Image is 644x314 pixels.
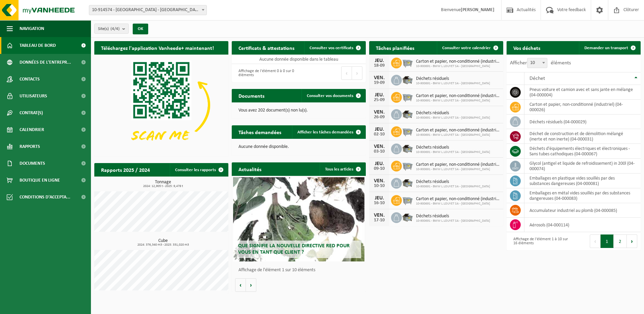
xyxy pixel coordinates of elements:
[416,202,500,206] span: 10-900691 - BMW L.LOUYET SA - [GEOGRAPHIC_DATA]
[20,20,44,37] span: Navigation
[94,55,228,155] img: Download de VHEPlus App
[402,108,413,120] img: WB-5000-GAL-GY-01
[373,195,386,201] div: JEU.
[402,211,413,223] img: WB-5000-GAL-GY-01
[235,278,246,292] button: Vorige
[373,144,386,149] div: VEN.
[524,100,641,115] td: carton et papier, non-conditionné (industriel) (04-000026)
[352,66,362,80] button: Next
[416,214,490,219] span: Déchets résiduels
[232,41,301,54] h2: Certificats & attestations
[320,162,365,176] a: Tous les articles
[373,63,386,68] div: 18-09
[416,128,500,133] span: Carton et papier, non-conditionné (industriel)
[601,234,614,248] button: 1
[20,71,40,88] span: Contacts
[232,55,366,64] td: Aucune donnée disponible dans le tableau
[437,41,503,55] a: Consulter votre calendrier
[442,46,491,50] span: Consulter votre calendrier
[89,5,206,15] span: 10-914574 - LOUYET WATERLOO - WATERLOO
[373,184,386,188] div: 10-10
[416,116,490,120] span: 10-900691 - BMW L.LOUYET SA - [GEOGRAPHIC_DATA]
[341,66,352,80] button: Previous
[246,278,256,292] button: Volgende
[416,93,500,99] span: Carton et papier, non-conditionné (industriel)
[89,5,207,15] span: 10-914574 - LOUYET WATERLOO - WATERLOO
[524,203,641,218] td: accumulateur industriel au plomb (04-000085)
[402,177,413,188] img: WB-5000-GAL-GY-01
[20,37,56,54] span: Tableau de bord
[20,155,45,172] span: Documents
[416,59,500,64] span: Carton et papier, non-conditionné (industriel)
[238,145,359,149] p: Aucune donnée disponible.
[416,162,500,167] span: Carton et papier, non-conditionné (industriel)
[373,213,386,218] div: VEN.
[110,27,120,31] count: (4/4)
[402,143,413,154] img: WB-5000-GAL-GY-01
[402,74,413,85] img: WB-5000-GAL-GY-01
[238,243,350,255] span: Que signifie la nouvelle directive RED pour vous en tant que client ?
[98,243,228,247] span: 2024: 376,340 m3 - 2025: 331,020 m3
[416,133,500,137] span: 10-900691 - BMW L.LOUYET SA - [GEOGRAPHIC_DATA]
[304,41,365,55] a: Consulter vos certificats
[524,115,641,129] td: déchets résiduels (04-000029)
[524,129,641,144] td: déchet de construction et de démolition mélangé (inerte et non inerte) (04-000031)
[402,160,413,171] img: WB-2500-GAL-GY-01
[98,180,228,188] h3: Tonnage
[133,24,148,34] button: OK
[20,121,44,138] span: Calendrier
[416,219,490,223] span: 10-900691 - BMW L.LOUYET SA - [GEOGRAPHIC_DATA]
[402,91,413,102] img: WB-2500-GAL-GY-01
[416,76,490,82] span: Déchets résiduels
[416,82,490,86] span: 10-900691 - BMW L.LOUYET SA - [GEOGRAPHIC_DATA]
[402,125,413,137] img: WB-2500-GAL-GY-01
[524,218,641,232] td: aérosols (04-000114)
[529,76,545,81] span: Déchet
[524,85,641,100] td: pneus voiture et camion avec et sans jante en mélange (04-000004)
[233,177,364,261] a: Que signifie la nouvelle directive RED pour vous en tant que client ?
[416,99,500,103] span: 10-900691 - BMW L.LOUYET SA - [GEOGRAPHIC_DATA]
[232,125,288,138] h2: Tâches demandées
[232,162,268,176] h2: Actualités
[232,89,271,102] h2: Documents
[20,138,40,155] span: Rapports
[170,163,228,177] a: Consulter les rapports
[98,239,228,247] h3: Cube
[614,234,627,248] button: 2
[527,58,547,68] span: 10
[94,24,129,34] button: Site(s)(4/4)
[238,108,359,113] p: Vous avez 202 document(s) non lu(s).
[373,201,386,206] div: 16-10
[235,66,295,81] div: Affichage de l'élément 0 à 0 sur 0 éléments
[510,234,570,249] div: Affichage de l'élément 1 à 10 sur 16 éléments
[301,89,365,102] a: Consulter vos documents
[507,41,547,54] h2: Vos déchets
[94,41,221,54] h2: Téléchargez l'application Vanheede+ maintenant!
[20,88,47,104] span: Utilisateurs
[373,115,386,120] div: 26-09
[590,234,601,248] button: Previous
[416,167,500,171] span: 10-900691 - BMW L.LOUYET SA - [GEOGRAPHIC_DATA]
[416,150,490,154] span: 10-900691 - BMW L.LOUYET SA - [GEOGRAPHIC_DATA]
[373,127,386,132] div: JEU.
[20,189,70,206] span: Conditions d'accepta...
[524,188,641,203] td: emballages en métal vides souillés par des substances dangereuses (04-000083)
[292,125,365,139] a: Afficher les tâches demandées
[373,161,386,166] div: JEU.
[297,130,353,134] span: Afficher les tâches demandées
[510,60,571,66] label: Afficher éléments
[373,149,386,154] div: 03-10
[524,144,641,159] td: déchets d'équipements électriques et électroniques - Sans tubes cathodiques (04-000067)
[373,218,386,223] div: 17-10
[98,24,120,34] span: Site(s)
[373,92,386,98] div: JEU.
[416,145,490,150] span: Déchets résiduels
[20,54,71,71] span: Données de l'entrepr...
[369,41,421,54] h2: Tâches planifiées
[373,109,386,115] div: VEN.
[584,46,628,50] span: Demander un transport
[416,179,490,185] span: Déchets résiduels
[373,166,386,171] div: 09-10
[373,178,386,184] div: VEN.
[238,268,362,273] p: Affichage de l'élément 1 sur 10 éléments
